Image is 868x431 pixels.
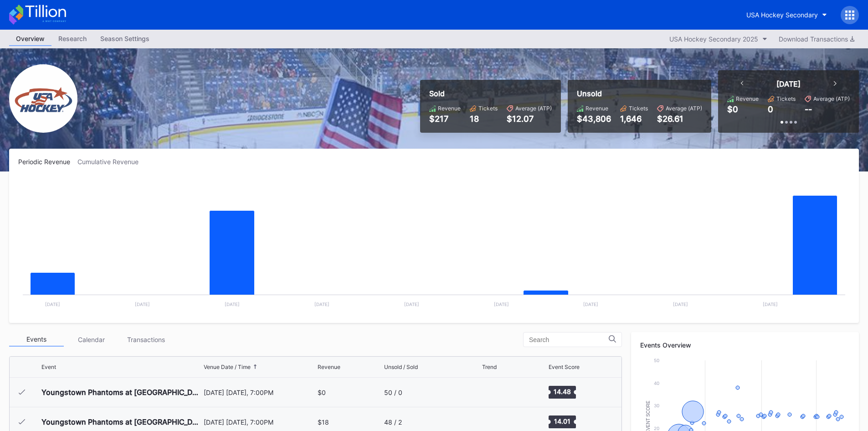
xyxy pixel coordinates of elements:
[318,418,329,426] div: $18
[9,32,51,46] a: Overview
[673,301,688,307] text: [DATE]
[763,301,778,307] text: [DATE]
[225,301,240,307] text: [DATE]
[776,79,801,88] div: [DATE]
[583,301,598,307] text: [DATE]
[41,388,201,397] div: Youngstown Phantoms at [GEOGRAPHIC_DATA] Hockey NTDP U-18
[204,363,251,370] div: Venue Date / Time
[482,381,509,404] svg: Chart title
[577,89,702,98] div: Unsold
[93,32,156,46] a: Season Settings
[654,358,659,363] text: 50
[740,6,834,23] button: USA Hockey Secondary
[727,104,738,114] div: $0
[515,105,552,112] div: Average (ATP)
[554,417,570,425] text: 14.01
[18,158,77,166] div: Periodic Revenue
[577,114,611,124] div: $43,806
[629,105,648,112] div: Tickets
[41,363,56,370] div: Event
[813,95,850,102] div: Average (ATP)
[482,363,497,370] div: Trend
[318,363,340,370] div: Revenue
[384,389,402,396] div: 50 / 0
[774,33,859,45] button: Download Transactions
[478,105,498,112] div: Tickets
[586,105,608,112] div: Revenue
[93,32,156,45] div: Season Settings
[404,301,419,307] text: [DATE]
[9,332,64,347] div: Events
[779,35,854,43] div: Download Transactions
[429,89,552,98] div: Sold
[384,418,402,426] div: 48 / 2
[18,177,850,314] svg: Chart title
[318,389,326,396] div: $0
[665,33,772,45] button: USA Hockey Secondary 2025
[204,389,316,396] div: [DATE] [DATE], 7:00PM
[494,301,509,307] text: [DATE]
[438,105,461,112] div: Revenue
[640,341,850,349] div: Events Overview
[666,105,702,112] div: Average (ATP)
[746,11,818,19] div: USA Hockey Secondary
[204,418,316,426] div: [DATE] [DATE], 7:00PM
[64,332,118,347] div: Calendar
[51,32,93,45] div: Research
[776,95,796,102] div: Tickets
[669,35,758,43] div: USA Hockey Secondary 2025
[45,301,60,307] text: [DATE]
[736,95,759,102] div: Revenue
[507,114,552,124] div: $12.07
[620,114,648,124] div: 1,646
[470,114,498,124] div: 18
[657,114,702,124] div: $26.61
[549,363,580,370] div: Event Score
[135,301,150,307] text: [DATE]
[554,388,571,395] text: 14.48
[429,114,461,124] div: $217
[805,104,812,114] div: --
[768,104,773,114] div: 0
[41,417,201,426] div: Youngstown Phantoms at [GEOGRAPHIC_DATA] Hockey NTDP U-18
[654,403,659,408] text: 30
[9,64,77,133] img: USA_Hockey_Secondary.png
[77,158,146,166] div: Cumulative Revenue
[384,363,418,370] div: Unsold / Sold
[314,301,329,307] text: [DATE]
[51,32,93,46] a: Research
[654,380,659,386] text: 40
[529,336,609,343] input: Search
[654,426,659,431] text: 20
[118,332,173,347] div: Transactions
